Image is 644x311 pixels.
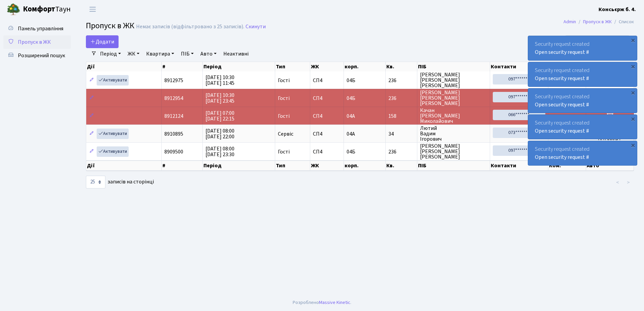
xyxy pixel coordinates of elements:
[630,115,636,122] div: ×
[162,62,203,71] th: #
[528,89,637,113] div: Security request created
[164,77,183,84] span: 8912975
[347,148,355,155] span: 04Б
[278,131,293,137] span: Сервіс
[164,95,183,102] span: 8912954
[630,37,636,43] div: ×
[528,36,637,60] div: Security request created
[143,48,177,60] a: Квартира
[490,161,548,171] th: Контакти
[97,146,129,157] a: Активувати
[420,108,487,124] span: Качан [PERSON_NAME] Миколайович
[630,89,636,96] div: ×
[86,20,134,32] span: Пропуск в ЖК
[420,143,487,160] span: [PERSON_NAME] [PERSON_NAME] [PERSON_NAME]
[535,153,589,161] a: Open security request #
[310,161,344,171] th: ЖК
[3,35,71,49] a: Пропуск в ЖК
[203,161,275,171] th: Період
[344,161,386,171] th: корп.
[293,299,351,306] div: Розроблено .
[97,75,129,85] a: Активувати
[319,299,350,306] a: Massive Kinetic
[18,38,51,46] span: Пропуск в ЖК
[278,149,290,154] span: Гості
[313,149,341,154] span: СП4
[84,4,101,15] button: Переключити навігацію
[203,62,275,71] th: Період
[205,74,234,87] span: [DATE] 10:30 [DATE] 11:45
[347,77,355,84] span: 04Б
[278,78,290,83] span: Гості
[630,142,636,148] div: ×
[417,161,490,171] th: ПІБ
[344,62,386,71] th: корп.
[125,48,142,60] a: ЖК
[528,62,637,87] div: Security request created
[18,52,65,59] span: Розширений пошук
[347,95,355,102] span: 04Б
[162,161,203,171] th: #
[313,78,341,83] span: СП4
[205,92,234,105] span: [DATE] 10:30 [DATE] 23:45
[313,113,341,119] span: СП4
[386,62,418,71] th: Кв.
[164,148,183,155] span: 8909500
[205,127,234,140] span: [DATE] 08:00 [DATE] 22:00
[221,48,251,60] a: Неактивні
[310,62,344,71] th: ЖК
[388,131,415,137] span: 34
[599,5,636,13] a: Консьєрж б. 4.
[86,35,119,48] a: Додати
[90,38,114,45] span: Додати
[388,96,415,101] span: 236
[347,112,355,120] span: 04А
[535,101,589,108] a: Open security request #
[535,75,589,82] a: Open security request #
[528,141,637,165] div: Security request created
[136,24,244,30] div: Немає записів (відфільтровано з 25 записів).
[164,130,183,138] span: 8910895
[275,62,311,71] th: Тип
[386,161,418,171] th: Кв.
[535,48,589,56] a: Open security request #
[3,22,71,35] a: Панель управління
[7,3,20,16] img: logo.png
[490,62,548,71] th: Контакти
[205,145,234,158] span: [DATE] 08:00 [DATE] 23:30
[420,90,487,106] span: [PERSON_NAME] [PERSON_NAME] [PERSON_NAME]
[278,96,290,101] span: Гості
[86,176,105,188] select: записів на сторінці
[86,176,154,188] label: записів на сторінці
[630,63,636,70] div: ×
[18,25,63,32] span: Панель управління
[417,62,490,71] th: ПІБ
[347,130,355,138] span: 04А
[275,161,311,171] th: Тип
[23,4,55,14] b: Комфорт
[388,113,415,119] span: 158
[388,78,415,83] span: 236
[246,24,266,30] a: Скинути
[420,126,487,142] span: Лютий Вадим Ігорович
[535,127,589,135] a: Open security request #
[97,48,124,60] a: Період
[178,48,196,60] a: ПІБ
[313,96,341,101] span: СП4
[164,112,183,120] span: 8912124
[313,131,341,137] span: СП4
[198,48,219,60] a: Авто
[420,72,487,88] span: [PERSON_NAME] [PERSON_NAME] [PERSON_NAME]
[205,109,234,123] span: [DATE] 07:00 [DATE] 22:15
[528,115,637,139] div: Security request created
[23,4,71,15] span: Таун
[86,62,162,71] th: Дії
[3,49,71,62] a: Розширений пошук
[278,113,290,119] span: Гості
[86,161,162,171] th: Дії
[97,129,129,139] a: Активувати
[388,149,415,154] span: 236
